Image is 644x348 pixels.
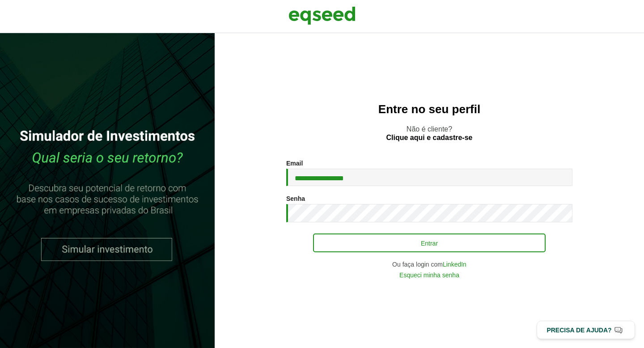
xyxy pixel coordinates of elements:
[399,272,459,278] a: Esqueci minha senha
[286,160,303,166] label: Email
[443,261,466,267] a: LinkedIn
[233,125,626,142] p: Não é cliente?
[288,4,356,27] img: EqSeed Logo
[286,261,572,267] div: Ou faça login com
[233,103,626,116] h2: Entre no seu perfil
[386,134,473,141] a: Clique aqui e cadastre-se
[313,233,546,252] button: Entrar
[286,195,305,202] label: Senha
